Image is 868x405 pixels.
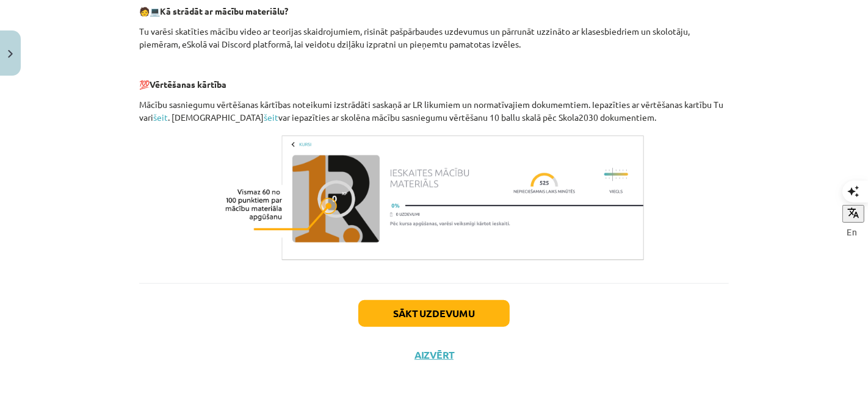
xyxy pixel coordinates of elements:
[139,5,729,18] p: 🧑 💻
[153,112,168,123] a: šeit
[139,98,729,124] p: Mācību sasniegumu vērtēšanas kārtības noteikumi izstrādāti saskaņā ar LR likumiem un normatīvajie...
[150,79,226,90] b: Vērtēšanas kārtība
[411,349,457,361] button: Aizvērt
[139,78,729,91] p: 💯
[139,25,729,51] p: Tu varēsi skatīties mācību video ar teorijas skaidrojumiem, risināt pašpārbaudes uzdevumus un pār...
[358,300,510,327] button: Sākt uzdevumu
[264,112,278,123] a: šeit
[160,5,288,16] b: Kā strādāt ar mācību materiālu?
[8,50,13,58] img: icon-close-lesson-0947bae3869378f0d4975bcd49f059093ad1ed9edebbc8119c70593378902aed.svg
